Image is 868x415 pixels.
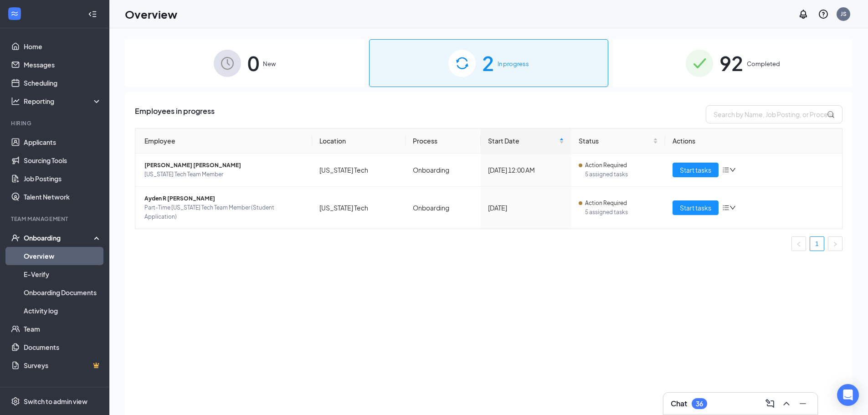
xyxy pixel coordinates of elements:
svg: Settings [11,397,20,406]
div: [DATE] 12:00 AM [488,165,564,175]
a: Applicants [24,133,102,151]
button: Start tasks [673,163,719,177]
span: 5 assigned tasks [585,170,658,179]
a: Documents [24,338,102,356]
div: Reporting [24,97,102,106]
li: 1 [810,236,824,251]
svg: Analysis [11,97,20,106]
span: [US_STATE] Tech Team Member [144,170,305,179]
span: Completed [747,59,780,68]
span: bars [722,166,729,174]
span: 92 [719,47,743,79]
th: Employee [135,128,312,154]
svg: ChevronUp [781,398,792,409]
svg: ComposeMessage [765,398,776,409]
button: right [828,236,842,251]
td: [US_STATE] Tech [312,154,406,187]
span: Part-Time [US_STATE] Tech Team Member (Student Application) [144,203,305,221]
div: Switch to admin view [24,397,87,406]
button: Start tasks [673,200,719,215]
td: [US_STATE] Tech [312,187,406,229]
div: [DATE] [488,203,564,213]
a: SurveysCrown [24,356,102,374]
span: Status [579,136,651,146]
svg: UserCheck [11,233,20,242]
h1: Overview [125,6,177,22]
span: In progress [498,59,529,68]
li: Previous Page [791,236,806,251]
a: 1 [810,237,824,251]
span: 5 assigned tasks [585,208,658,217]
svg: Notifications [798,9,809,20]
a: Onboarding Documents [24,283,102,302]
th: Location [312,128,406,154]
span: New [263,59,276,68]
span: Start tasks [680,165,711,175]
input: Search by Name, Job Posting, or Process [706,105,842,123]
div: Open Intercom Messenger [837,384,859,406]
a: Activity log [24,302,102,320]
a: Messages [24,56,102,74]
span: [PERSON_NAME] [PERSON_NAME] [144,161,305,170]
h3: Chat [671,399,687,409]
div: 36 [696,400,703,408]
button: ChevronUp [779,396,794,411]
button: Minimize [796,396,810,411]
span: Ayden R [PERSON_NAME] [144,194,305,203]
span: bars [722,204,729,211]
th: Status [571,128,665,154]
span: Employees in progress [135,105,215,123]
li: Next Page [828,236,842,251]
button: ComposeMessage [763,396,777,411]
span: 0 [247,47,259,79]
span: down [729,205,736,211]
span: Action Required [585,199,627,208]
a: Job Postings [24,169,102,188]
span: Start Date [488,136,557,146]
span: Start tasks [680,203,711,213]
span: left [796,241,801,247]
div: Team Management [11,215,100,223]
div: JS [841,10,847,18]
th: Process [406,128,481,154]
svg: WorkstreamLogo [10,9,19,18]
span: Action Required [585,161,627,170]
a: Scheduling [24,74,102,92]
svg: Minimize [797,398,808,409]
button: left [791,236,806,251]
a: Team [24,320,102,338]
span: right [832,241,838,247]
span: down [729,167,736,173]
a: E-Verify [24,265,102,283]
th: Actions [665,128,842,154]
a: Home [24,37,102,56]
td: Onboarding [406,154,481,187]
a: Overview [24,247,102,265]
div: Onboarding [24,233,94,242]
span: 2 [482,47,494,79]
a: Sourcing Tools [24,151,102,169]
a: Talent Network [24,188,102,206]
svg: Collapse [88,10,97,19]
td: Onboarding [406,187,481,229]
svg: QuestionInfo [818,9,829,20]
div: Hiring [11,119,100,127]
